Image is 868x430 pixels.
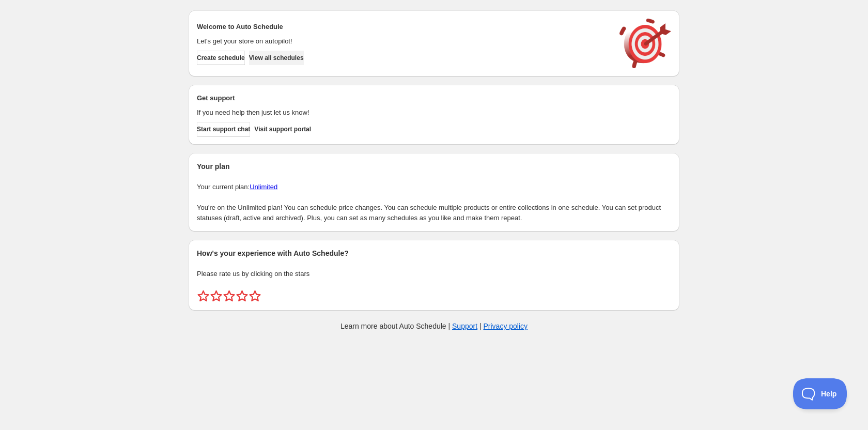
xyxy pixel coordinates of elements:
p: Please rate us by clicking on the stars [197,269,671,279]
a: Visit support portal [254,122,311,136]
h2: How's your experience with Auto Schedule? [197,248,671,258]
span: View all schedules [249,54,304,62]
span: Create schedule [197,54,245,62]
button: View all schedules [249,51,304,65]
a: Unlimited [250,183,277,191]
p: If you need help then just let us know! [197,108,609,118]
a: Start support chat [197,122,250,136]
p: Learn more about Auto Schedule | | [340,321,528,331]
span: Start support chat [197,125,250,133]
h2: Get support [197,93,609,103]
button: Create schedule [197,51,245,65]
p: You're on the Unlimited plan! You can schedule price changes. You can schedule multiple products ... [197,203,671,223]
h2: Welcome to Auto Schedule [197,22,609,32]
span: Visit support portal [254,125,311,133]
a: Privacy policy [484,322,528,330]
p: Let's get your store on autopilot! [197,36,609,47]
iframe: Toggle Customer Support [793,378,847,409]
p: Your current plan: [197,182,671,192]
a: Support [452,322,477,330]
h2: Your plan [197,161,671,172]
